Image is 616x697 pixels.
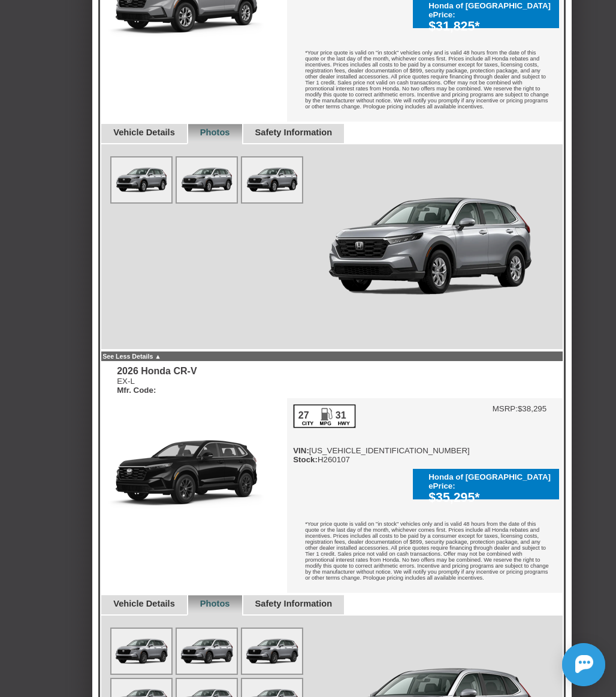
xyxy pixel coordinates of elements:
img: Image.aspx [242,157,302,202]
a: Photos [200,599,230,608]
img: Image.aspx [242,629,302,674]
div: Honda of [GEOGRAPHIC_DATA] ePrice: [428,1,553,19]
div: EX-L [117,377,197,395]
a: Safety Information [255,599,333,608]
a: Photos [200,128,230,137]
div: *Your price quote is valid on "in stock" vehicles only and is valid 48 hours from the date of thi... [287,41,563,122]
b: Mfr. Code: [117,386,156,395]
div: $35,295* [428,490,553,505]
a: Vehicle Details [113,128,175,137]
div: 2026 Honda CR-V [117,366,197,377]
img: 2026 Honda CR-V [100,398,287,538]
img: Image.aspx [310,156,549,336]
a: Vehicle Details [113,599,175,608]
img: Image.aspx [111,157,171,202]
img: Image.aspx [111,629,171,674]
div: 31 [334,410,347,421]
iframe: Chat Assistance [508,632,616,697]
div: 27 [297,410,310,421]
a: Safety Information [255,128,333,137]
b: Stock: [293,455,318,464]
td: MSRP: [493,404,518,413]
img: Image.aspx [177,157,237,202]
td: $38,295 [518,404,546,413]
div: $31,825* [428,19,553,34]
div: *Your price quote is valid on "in stock" vehicles only and is valid 48 hours from the date of thi... [287,512,563,593]
div: Honda of [GEOGRAPHIC_DATA] ePrice: [428,472,553,490]
div: [US_VEHICLE_IDENTIFICATION_NUMBER] H260107 [293,404,470,464]
a: See Less Details ▲ [102,353,161,360]
img: Image.aspx [177,629,237,674]
b: VIN: [293,446,309,455]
